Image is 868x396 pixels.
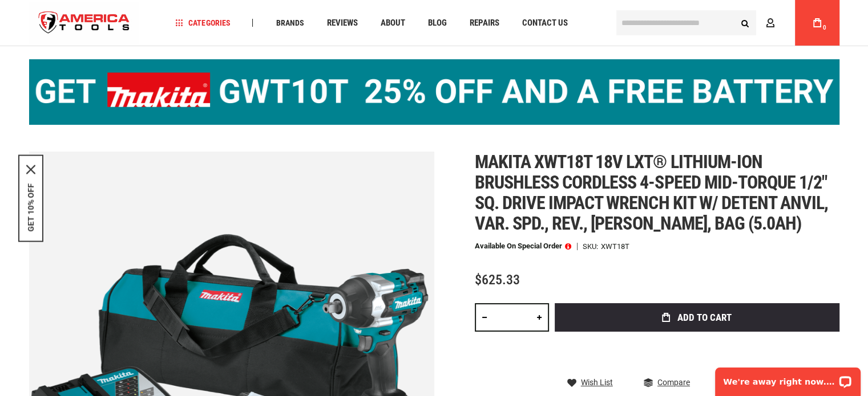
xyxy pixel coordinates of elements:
[475,242,571,250] p: Available on Special Order
[26,165,35,174] button: Close
[581,378,613,386] span: Wish List
[326,19,357,27] span: Reviews
[469,19,499,27] span: Repairs
[475,151,829,234] span: Makita xwt18t 18v lxt® lithium-ion brushless cordless 4-speed mid-torque 1/2" sq. drive impact wr...
[555,303,839,332] button: Add to Cart
[175,19,230,27] span: Categories
[276,19,304,27] span: Brands
[375,15,410,31] a: About
[321,15,362,31] a: Reviews
[522,19,567,27] span: Contact Us
[26,183,35,231] button: GET 10% OFF
[567,377,613,387] a: Wish List
[427,19,446,27] span: Blog
[29,2,140,44] a: store logo
[422,15,451,31] a: Blog
[657,378,690,386] span: Compare
[677,313,732,322] span: Add to Cart
[29,2,140,44] img: America Tools
[601,243,629,250] div: XWT18T
[271,15,309,31] a: Brands
[823,25,826,31] span: 0
[708,360,868,396] iframe: LiveChat chat widget
[464,15,504,31] a: Repairs
[29,59,839,125] img: BOGO: Buy the Makita® XGT IMpact Wrench (GWT10T), get the BL4040 4ah Battery FREE!
[734,12,756,34] button: Search
[516,15,572,31] a: Contact Us
[552,335,842,368] iframe: Secure express checkout frame
[380,19,405,27] span: About
[644,377,690,387] a: Compare
[583,243,601,250] strong: SKU
[170,15,235,31] a: Categories
[475,272,520,288] span: $625.33
[26,165,35,174] svg: close icon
